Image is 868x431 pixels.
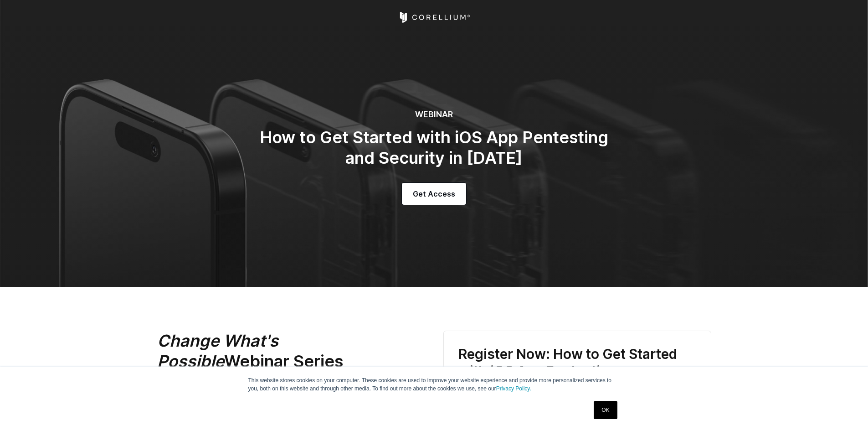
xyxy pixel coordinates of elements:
[252,127,616,168] h2: How to Get Started with iOS App Pentesting and Security in [DATE]
[413,188,455,199] span: Get Access
[248,376,620,393] p: This website stores cookies on your computer. These cookies are used to improve your website expe...
[594,401,617,419] a: OK
[398,12,470,23] a: Corellium Home
[496,385,531,392] a: Privacy Policy.
[458,346,696,380] h3: Register Now: How to Get Started with iOS App Pentesting
[157,331,403,372] h2: Webinar Series
[252,109,616,120] h6: WEBINAR
[402,183,466,205] a: Get Access
[157,331,278,371] em: Change What's Possible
